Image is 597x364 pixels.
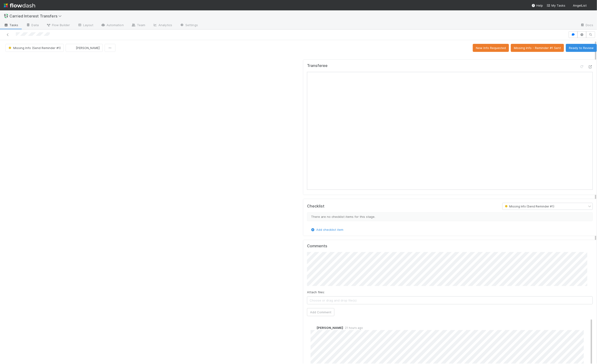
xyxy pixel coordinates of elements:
a: Settings [176,22,202,29]
span: Carried Interest Transfers [9,14,64,18]
a: Flow Builder [43,22,74,29]
img: avatar_93b89fca-d03a-423a-b274-3dd03f0a621f.png [588,3,593,8]
button: [PERSON_NAME] [66,44,103,52]
span: Missing Info (Send Reminder #1) [8,46,61,50]
span: My Tasks [547,4,565,7]
label: Attach files: [307,290,325,294]
h5: Comments [307,244,593,248]
button: Missing Info (Send Reminder #1) [5,44,64,52]
button: Ready to Review [566,44,597,52]
button: New Info Requested [473,44,509,52]
a: Automation [97,22,128,29]
a: Team [128,22,149,29]
span: AngelList [573,4,587,7]
span: Choose or drag and drop file(s) [307,297,593,304]
span: 21 hours ago [343,326,363,330]
div: There are no checklist items for this stage. [307,212,593,221]
span: 💱 [4,14,9,18]
h5: Checklist [307,204,324,209]
button: Add Comment [307,308,334,316]
a: Add checklist item [311,228,343,232]
div: Help [532,3,543,8]
a: Analytics [149,22,176,29]
h5: Transferee [307,63,328,68]
img: logo-inverted-e16ddd16eac7371096b0.svg [4,1,35,9]
span: Tasks [4,23,18,27]
button: Missing Info - Reminder #1 Sent [511,44,564,52]
a: Docs [576,22,597,29]
span: [PERSON_NAME] [76,46,100,50]
span: Flow Builder [46,23,70,27]
img: avatar_ac990a78-52d7-40f8-b1fe-cbbd1cda261e.png [311,325,315,330]
span: [PERSON_NAME] [317,326,343,330]
img: avatar_93b89fca-d03a-423a-b274-3dd03f0a621f.png [70,45,74,50]
span: Missing Info (Send Reminder #1) [504,205,554,208]
a: Data [22,22,43,29]
a: My Tasks [547,3,565,8]
a: Layout [74,22,97,29]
